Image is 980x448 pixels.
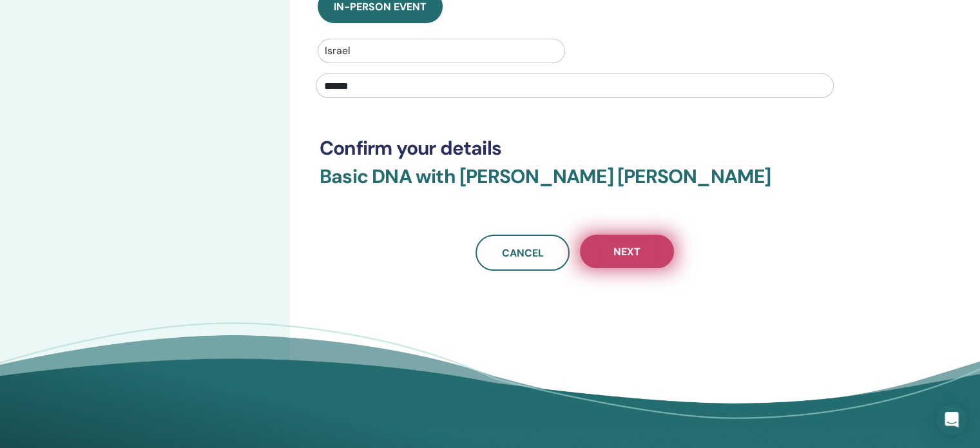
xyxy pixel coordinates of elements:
[580,235,674,268] button: Next
[476,235,570,271] a: Cancel
[502,246,544,260] span: Cancel
[613,245,640,258] span: Next
[936,404,967,435] div: Open Intercom Messenger
[320,165,830,204] h3: Basic DNA with [PERSON_NAME] [PERSON_NAME]
[320,137,830,160] h3: Confirm your details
